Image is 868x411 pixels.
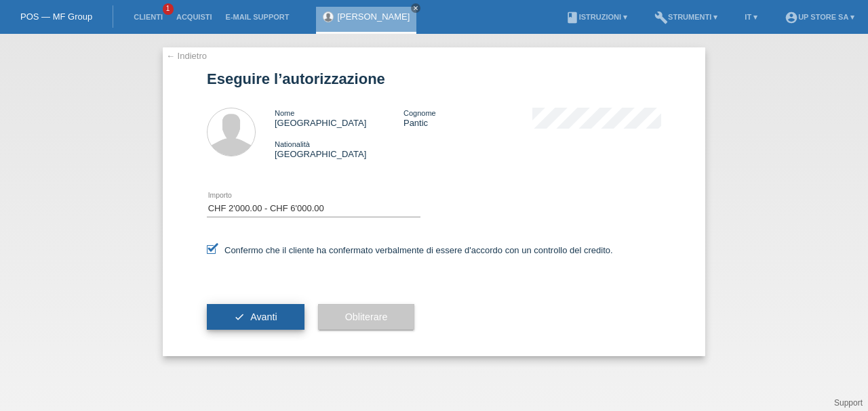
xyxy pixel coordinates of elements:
i: check [234,311,245,322]
a: buildStrumenti ▾ [648,13,724,21]
span: Obliterare [345,311,388,322]
a: ← Indietro [166,51,207,61]
span: Avanti [250,311,277,322]
a: Support [834,398,863,408]
span: 1 [163,3,174,15]
a: close [411,3,420,13]
i: build [654,11,668,24]
div: Pantic [403,108,532,128]
i: book [566,11,579,24]
i: close [412,5,419,12]
i: account_circle [785,11,798,24]
a: IT ▾ [738,13,764,21]
div: [GEOGRAPHIC_DATA] [275,139,403,159]
label: Confermo che il cliente ha confermato verbalmente di essere d'accordo con un controllo del credito. [207,245,613,255]
span: Nationalità [275,140,310,148]
span: Nome [275,109,294,117]
a: Acquisti [170,13,219,21]
span: Cognome [403,109,436,117]
a: Clienti [127,13,170,21]
button: check Avanti [207,304,304,330]
a: bookIstruzioni ▾ [559,13,634,21]
a: POS — MF Group [20,12,92,22]
h1: Eseguire l’autorizzazione [207,70,661,87]
a: [PERSON_NAME] [337,12,410,22]
button: Obliterare [318,304,415,330]
div: [GEOGRAPHIC_DATA] [275,108,403,128]
a: E-mail Support [219,13,296,21]
a: account_circleUp Store SA ▾ [778,13,861,21]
